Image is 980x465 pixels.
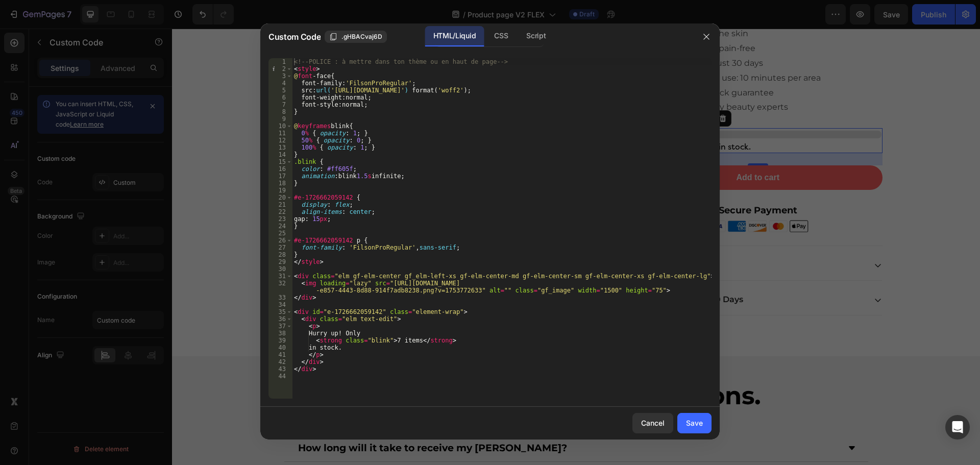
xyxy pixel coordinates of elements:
p: Includes [463,231,499,242]
div: 11 [268,130,292,137]
div: 40 [268,344,292,351]
div: 12 [268,137,292,144]
div: 4 [268,80,292,87]
div: 37 [268,323,292,330]
div: 20 [268,194,292,201]
div: 3 [268,72,292,80]
strong: 7 items [518,113,547,123]
span: Secure Payment [547,176,625,187]
div: 13 [268,144,292,151]
p: Hurry up! Only in stock. [461,112,579,125]
div: 8 [268,108,292,115]
div: Save [686,418,703,428]
div: 2 [268,65,292,72]
div: 30 [268,265,292,273]
div: Rich Text Editor. Editing area: main [461,174,710,191]
div: 18 [268,180,292,187]
div: 29 [268,258,292,265]
div: 9 [268,115,292,123]
div: HTML/Liquid [425,26,484,46]
div: 28 [268,251,292,258]
div: 35 [268,308,292,315]
div: 42 [268,358,292,365]
div: 32 [268,280,292,294]
div: Open Intercom Messenger [945,415,970,439]
div: Script [518,26,554,46]
div: 36 [268,315,292,323]
button: Cancel [632,413,673,433]
div: 25 [268,230,292,237]
div: CSS [486,26,516,46]
div: 27 [268,244,292,251]
div: Add to cart [565,144,607,155]
h2: Frequently Asked Questions. [107,348,702,386]
img: gempages_572554177977255064-0c4f1145-ffe5-446d-a4d6-67a507fcba9c.png [535,191,637,205]
div: 21 [268,201,292,208]
div: 16 [268,165,292,173]
div: 43 [268,365,292,373]
div: 24 [268,223,292,230]
div: 44 [268,373,292,380]
div: 17 [268,173,292,180]
div: 15 [268,158,292,165]
div: Rich Text Editor. Editing area: main [462,230,501,243]
button: .gHBACvaj6D [325,31,387,43]
div: 33 [268,294,292,301]
div: 23 [268,215,292,223]
div: 10 [268,123,292,130]
div: 22 [268,208,292,215]
button: Add to cart [461,137,710,162]
div: Custom Code [474,85,518,94]
div: 7 [268,101,292,108]
div: 1 [268,58,292,65]
div: 19 [268,187,292,194]
button: Save [677,413,712,433]
div: How long will it take to receive my [PERSON_NAME]? [125,411,397,429]
div: Rich Text Editor. Editing area: main [462,264,573,278]
div: 6 [268,94,292,101]
div: Cancel [641,418,665,428]
div: 14 [268,151,292,158]
div: 31 [268,273,292,280]
p: Free Delivery in 7–10 Days [463,266,571,277]
div: 39 [268,337,292,344]
div: 26 [268,237,292,244]
div: 34 [268,301,292,308]
div: 5 [268,87,292,94]
span: .gHBACvaj6D [341,32,382,41]
div: 41 [268,351,292,358]
span: Custom Code [268,31,321,43]
div: 38 [268,330,292,337]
